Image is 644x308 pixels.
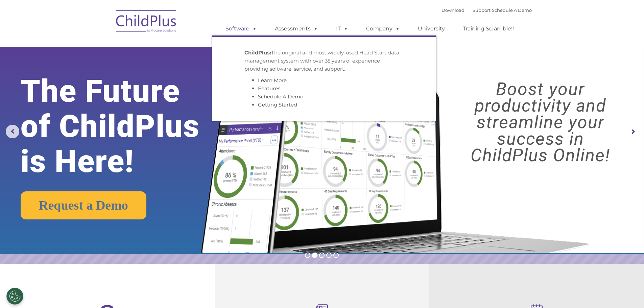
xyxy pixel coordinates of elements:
[94,45,115,50] span: Last name
[456,22,521,35] a: Training Scramble!!
[258,85,280,92] a: Features
[219,22,264,35] a: Software
[492,7,532,13] a: Schedule A Demo
[359,22,407,35] a: Company
[329,22,355,35] a: IT
[268,22,325,35] a: Assessments
[442,7,464,13] a: Download
[411,22,452,35] a: University
[94,72,123,77] span: Phone number
[244,49,271,56] strong: ChildPlus:
[244,49,403,73] p: The original and most widely-used Head Start data management system with over 35 years of experie...
[258,93,303,100] a: Schedule A Demo
[21,191,146,219] a: Request a Demo
[258,101,297,108] a: Getting Started
[445,81,636,164] rs-layer: Boost your productivity and streamline your success in ChildPlus Online!
[473,7,491,13] a: Support
[442,7,532,13] font: |
[21,74,226,179] rs-layer: The Future of ChildPlus is Here!
[6,288,23,305] button: Cookies Settings
[258,77,287,84] a: Learn More
[113,5,180,39] img: ChildPlus by Procare Solutions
